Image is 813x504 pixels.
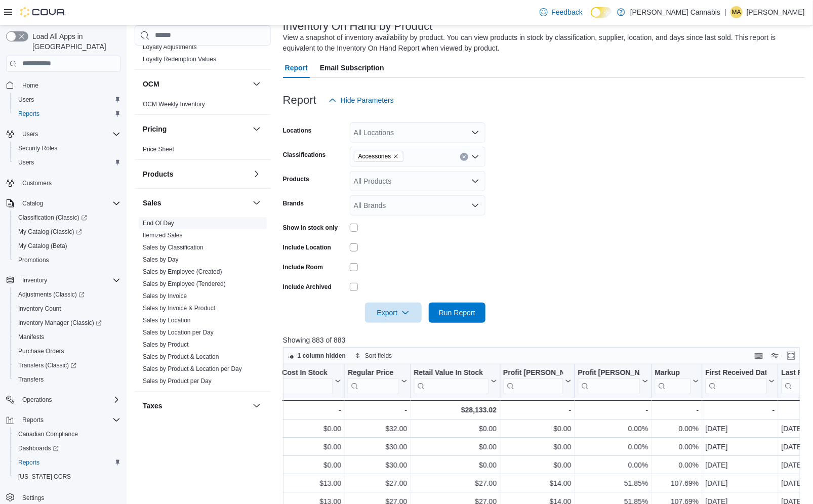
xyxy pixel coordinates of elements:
p: [PERSON_NAME] [747,6,805,18]
button: Profit [PERSON_NAME] ($) [503,368,571,394]
button: Reports [2,413,125,427]
span: 1 column hidden [298,352,346,360]
div: Avg Unit Cost In Stock [252,368,333,377]
button: Sales [251,197,263,209]
a: Price Sheet [143,146,174,153]
a: Canadian Compliance [14,428,82,440]
button: Display options [769,350,781,362]
span: Settings [22,494,44,502]
span: Security Roles [18,144,57,152]
button: Transfers [10,372,125,387]
a: Sales by Invoice [143,292,187,300]
span: Purchase Orders [18,347,64,355]
span: Manifests [14,331,120,343]
span: Classification (Classic) [18,214,87,222]
div: [DATE] [706,477,775,489]
label: Include Location [283,243,331,251]
button: Avg Unit Cost In Stock [252,368,341,394]
div: - [655,404,699,416]
a: [US_STATE] CCRS [14,471,75,483]
button: Catalog [18,197,47,209]
span: Feedback [552,7,583,17]
div: OCM [135,98,271,114]
label: Show in stock only [283,224,338,232]
button: 1 column hidden [283,350,350,362]
a: Promotions [14,254,53,266]
div: Avg Unit Cost In Stock [252,368,333,394]
h3: Inventory On Hand by Product [283,20,433,32]
div: $27.00 [414,477,497,489]
span: Dashboards [14,442,120,454]
button: Run Report [429,303,485,323]
span: My Catalog (Beta) [14,240,120,252]
a: Sales by Employee (Tendered) [143,280,226,287]
span: Inventory [18,274,120,286]
span: Price Sheet [143,145,174,153]
h3: Pricing [143,124,167,134]
h3: Sales [143,198,161,208]
button: Open list of options [471,177,479,185]
div: Loyalty [135,41,271,69]
span: Canadian Compliance [14,428,120,440]
span: Customers [18,177,120,189]
label: Include Archived [283,283,332,291]
span: Report [285,58,308,78]
span: Sales by Product per Day [143,377,212,385]
button: [US_STATE] CCRS [10,470,125,484]
button: Enter fullscreen [785,350,797,362]
button: Operations [18,394,56,406]
label: Include Room [283,263,323,271]
button: OCM [143,79,249,89]
button: Users [2,127,125,141]
div: Markup [655,368,691,394]
button: My Catalog (Beta) [10,239,125,253]
span: Transfers (Classic) [18,361,76,369]
a: Sales by Location [143,317,191,324]
span: Sales by Employee (Created) [143,268,222,276]
div: $0.00 [503,423,571,435]
button: Pricing [143,124,249,134]
div: Regular Price [348,368,399,394]
a: Adjustments (Classic) [14,288,89,301]
span: Transfers [18,375,44,384]
span: Inventory Count [18,305,61,313]
button: Products [143,169,249,179]
p: [PERSON_NAME] Cannabis [630,6,720,18]
p: Showing 883 of 883 [283,335,805,345]
button: Open list of options [471,201,479,209]
span: Inventory [22,276,47,284]
div: 0.00% [578,441,648,453]
a: Loyalty Adjustments [143,44,197,51]
input: Dark Mode [591,7,612,18]
span: Sales by Product & Location [143,353,219,361]
a: Transfers (Classic) [10,358,125,372]
a: Security Roles [14,142,61,154]
div: - [348,404,407,416]
span: Loyalty Adjustments [143,43,197,51]
span: Reports [22,416,44,424]
button: Products [251,168,263,180]
div: $0.00 [252,441,341,453]
button: Hide Parameters [324,90,398,110]
h3: Taxes [143,401,162,411]
span: Sales by Day [143,256,179,264]
span: My Catalog (Classic) [18,228,82,236]
button: Taxes [251,400,263,412]
div: 0.00% [578,423,648,435]
div: Pricing [135,143,271,159]
span: Settings [18,491,120,503]
span: Itemized Sales [143,231,183,239]
div: - [706,404,775,416]
a: End Of Day [143,220,174,227]
a: Customers [18,177,56,189]
div: View a snapshot of inventory availability by product. You can view products in stock by classific... [283,32,800,54]
button: OCM [251,78,263,90]
a: Home [18,79,43,92]
span: [US_STATE] CCRS [18,473,71,481]
span: Users [22,130,38,138]
button: Customers [2,176,125,190]
button: Markup [655,368,699,394]
span: Users [14,94,120,106]
span: Adjustments (Classic) [18,290,85,299]
button: Users [10,93,125,107]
